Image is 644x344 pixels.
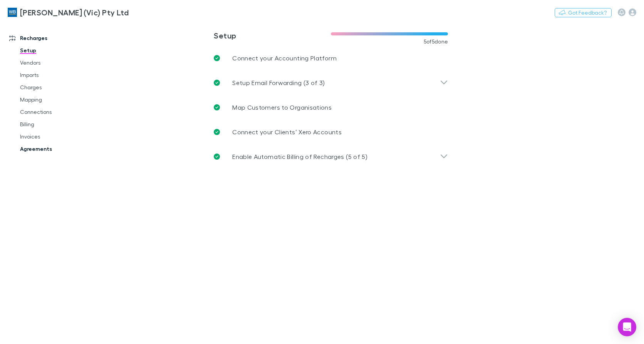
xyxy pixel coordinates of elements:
[232,152,367,161] p: Enable Automatic Billing of Recharges (5 of 5)
[12,143,102,155] a: Agreements
[214,31,331,40] h3: Setup
[12,44,102,57] a: Setup
[12,69,102,81] a: Imports
[12,94,102,106] a: Mapping
[12,106,102,118] a: Connections
[208,120,454,144] a: Connect your Clients’ Xero Accounts
[208,95,454,120] a: Map Customers to Organisations
[555,8,612,17] button: Got Feedback?
[208,70,454,95] div: Setup Email Forwarding (3 of 3)
[8,8,17,17] img: William Buck (Vic) Pty Ltd's Logo
[12,118,102,130] a: Billing
[232,53,337,63] p: Connect your Accounting Platform
[12,81,102,94] a: Charges
[3,3,133,22] a: [PERSON_NAME] (Vic) Pty Ltd
[232,103,332,112] p: Map Customers to Organisations
[208,144,454,169] div: Enable Automatic Billing of Recharges (5 of 5)
[12,130,102,143] a: Invoices
[12,57,102,69] a: Vendors
[20,8,129,17] h3: [PERSON_NAME] (Vic) Pty Ltd
[208,46,454,70] a: Connect your Accounting Platform
[232,78,325,87] p: Setup Email Forwarding (3 of 3)
[2,32,102,44] a: Recharges
[618,318,636,336] div: Open Intercom Messenger
[232,127,342,137] p: Connect your Clients’ Xero Accounts
[424,38,448,45] span: 5 of 5 done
